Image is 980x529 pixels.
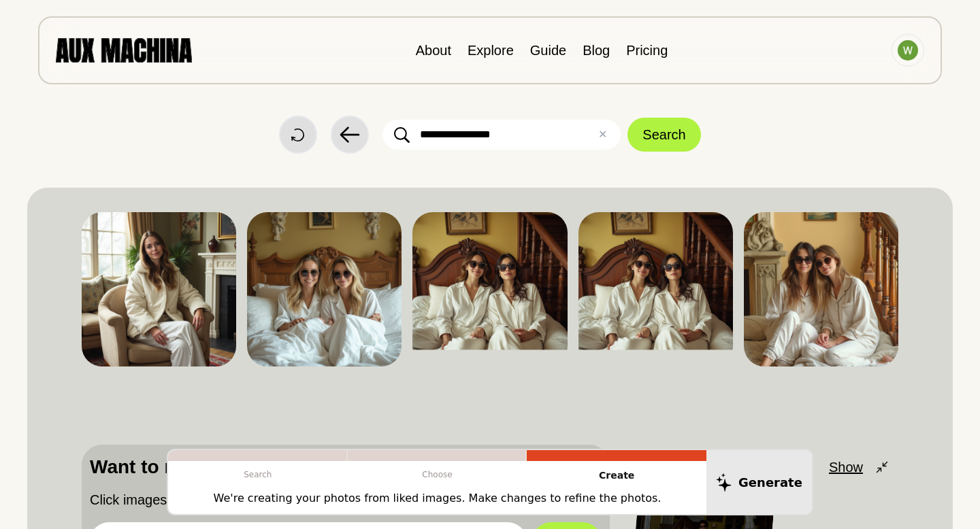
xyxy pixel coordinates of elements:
button: Generate [706,450,812,514]
img: AUX MACHINA [56,38,192,62]
img: Search result [578,212,733,366]
a: Blog [583,43,610,58]
p: Choose [348,461,527,488]
img: Avatar [898,40,918,61]
img: Search result [744,212,898,366]
button: ✕ [598,126,607,143]
img: Search result [247,212,402,366]
p: Create [527,461,706,490]
a: About [416,43,451,58]
button: Search [627,118,700,152]
p: Search [168,461,348,488]
a: Guide [530,43,566,58]
a: Explore [468,43,514,58]
img: Search result [412,212,567,366]
img: Search result [82,212,236,366]
button: Back [331,116,369,154]
p: We're creating your photos from liked images. Make changes to refine the photos. [214,490,661,507]
a: Pricing [626,43,668,58]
